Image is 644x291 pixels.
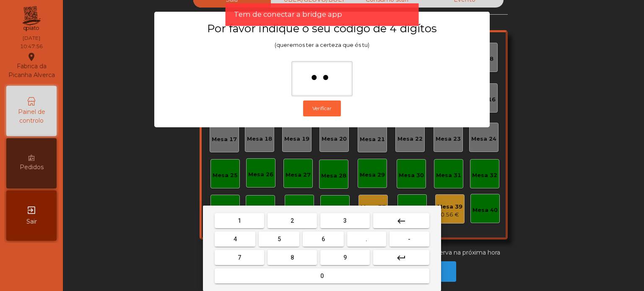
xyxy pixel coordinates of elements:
[275,42,369,48] span: (queremos ter a certeza que és tu)
[215,250,264,265] button: 7
[347,232,386,247] button: .
[215,232,255,247] button: 4
[291,254,294,261] span: 8
[390,232,429,247] button: -
[343,217,347,224] span: 3
[303,100,341,116] button: Verificar
[396,253,406,263] mat-icon: keyboard_return
[267,213,317,228] button: 2
[320,273,324,279] span: 0
[322,236,325,242] span: 6
[171,22,473,35] h3: Por favor indique o seu código de 4 digítos
[234,9,342,20] span: Tem de conectar a bridge app
[396,216,406,226] mat-icon: keyboard_backspace
[234,236,237,242] span: 4
[278,236,281,242] span: 5
[215,213,264,228] button: 1
[343,254,347,261] span: 9
[238,254,241,261] span: 7
[259,232,299,247] button: 5
[267,250,317,265] button: 8
[238,217,241,224] span: 1
[320,213,370,228] button: 3
[408,236,410,242] span: -
[320,250,370,265] button: 9
[366,236,367,242] span: .
[291,217,294,224] span: 2
[215,268,429,283] button: 0
[303,232,343,247] button: 6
